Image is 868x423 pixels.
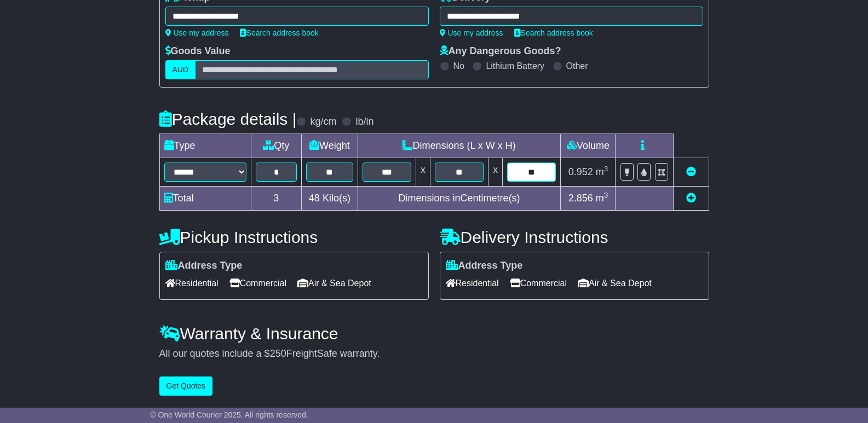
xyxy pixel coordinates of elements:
td: Dimensions (L x W x H) [358,134,561,158]
div: All our quotes include a $ FreightSafe warranty. [159,348,709,360]
span: Commercial [229,275,286,292]
label: kg/cm [310,116,336,128]
h4: Package details | [159,110,297,128]
span: m [596,166,608,177]
td: x [416,158,430,187]
sup: 3 [604,191,608,199]
button: Get Quotes [159,376,213,396]
label: Address Type [165,260,243,272]
label: No [453,61,464,71]
a: Search address book [240,28,319,37]
td: Volume [561,134,616,158]
span: Commercial [510,275,567,292]
label: Any Dangerous Goods? [440,45,561,57]
td: 3 [251,187,302,211]
a: Remove this item [686,166,696,177]
td: Kilo(s) [302,187,358,211]
td: Type [159,134,251,158]
sup: 3 [604,165,608,173]
span: 48 [309,193,320,204]
span: Air & Sea Depot [578,275,652,292]
label: lb/in [355,116,373,128]
h4: Pickup Instructions [159,228,429,246]
a: Use my address [440,28,503,37]
label: Goods Value [165,45,231,57]
a: Search address book [514,28,593,37]
td: Dimensions in Centimetre(s) [358,187,561,211]
span: 0.952 [568,166,593,177]
td: Qty [251,134,302,158]
td: Total [159,187,251,211]
span: m [596,193,608,204]
a: Add new item [686,193,696,204]
span: © One World Courier 2025. All rights reserved. [150,410,308,419]
span: Air & Sea Depot [297,275,371,292]
td: x [488,158,503,187]
label: Lithium Battery [486,61,544,71]
h4: Delivery Instructions [440,228,709,246]
span: 2.856 [568,193,593,204]
label: Other [566,61,588,71]
label: AUD [165,60,196,79]
label: Address Type [446,260,523,272]
h4: Warranty & Insurance [159,325,709,343]
td: Weight [302,134,358,158]
a: Use my address [165,28,229,37]
span: Residential [446,275,499,292]
span: Residential [165,275,219,292]
span: 250 [270,348,286,359]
